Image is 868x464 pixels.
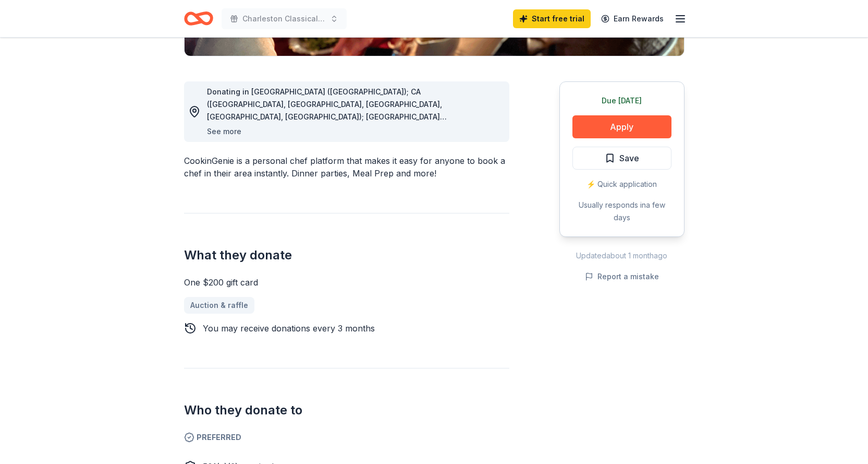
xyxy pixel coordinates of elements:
span: Donating in [GEOGRAPHIC_DATA] ([GEOGRAPHIC_DATA]); CA ([GEOGRAPHIC_DATA], [GEOGRAPHIC_DATA], [GEO... [207,87,483,347]
div: ⚡️ Quick application [572,178,671,191]
h2: Who they donate to [184,402,509,419]
div: You may receive donations every 3 months [203,322,375,335]
h2: What they donate [184,247,509,264]
div: Usually responds in a few days [572,199,671,224]
span: Save [619,151,639,165]
div: Updated about 1 month ago [559,249,684,262]
div: Due [DATE] [572,94,671,107]
span: Preferred [184,431,509,444]
a: Start free trial [513,9,591,28]
a: Home [184,6,213,31]
button: Save [572,147,671,170]
span: Charleston Classical School Lunch Program [242,13,326,25]
div: CookinGenie is a personal chef platform that makes it easy for anyone to book a chef in their are... [184,154,509,180]
button: Report a mistake [585,270,659,283]
a: Earn Rewards [595,9,670,28]
button: Charleston Classical School Lunch Program [222,8,347,29]
div: One $200 gift card [184,276,509,289]
button: Apply [572,115,671,138]
button: See more [207,125,241,138]
a: Auction & raffle [184,297,254,314]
